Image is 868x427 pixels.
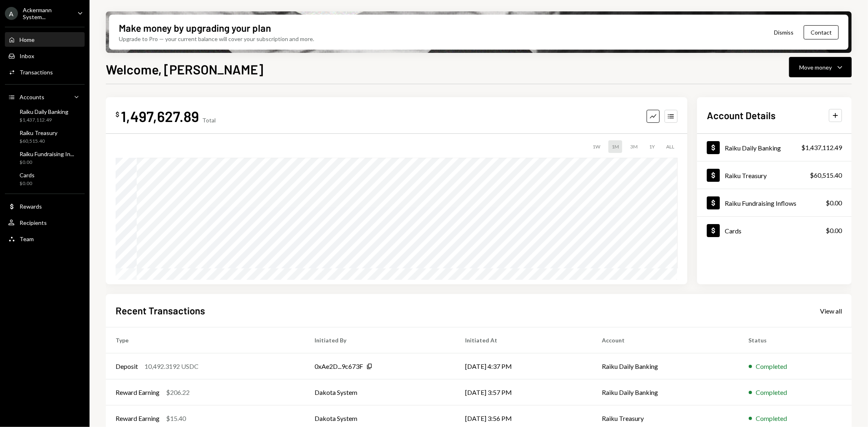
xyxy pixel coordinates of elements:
[455,379,592,405] td: [DATE] 3:57 PM
[592,379,739,405] td: Raiku Daily Banking
[315,362,363,371] div: 0xAe2D...9c673F
[20,235,34,242] div: Team
[116,304,205,317] h2: Recent Transactions
[20,108,68,115] div: Raiku Daily Banking
[608,140,622,153] div: 1M
[826,198,842,208] div: $0.00
[826,226,842,235] div: $0.00
[144,362,199,371] div: 10,492.3192 USDC
[725,199,796,207] div: Raiku Fundraising Inflows
[20,180,35,187] div: $0.00
[697,189,852,216] a: Raiku Fundraising Inflows$0.00
[20,69,53,76] div: Transactions
[810,170,842,180] div: $60,515.40
[119,35,314,43] div: Upgrade to Pro — your current balance will cover your subscription and more.
[20,94,44,100] div: Accounts
[20,219,47,226] div: Recipients
[455,327,592,353] th: Initiated At
[20,159,74,166] div: $0.00
[5,231,85,246] a: Team
[592,353,739,379] td: Raiku Daily Banking
[20,172,35,179] div: Cards
[5,106,85,125] a: Raiku Daily Banking$1,437,112.49
[166,388,190,397] div: $206.22
[305,327,455,353] th: Initiated By
[5,32,85,47] a: Home
[202,117,216,124] div: Total
[5,127,85,146] a: Raiku Treasury$60,515.40
[5,65,85,79] a: Transactions
[756,362,787,371] div: Completed
[20,52,34,59] div: Inbox
[804,25,839,39] button: Contact
[697,161,852,189] a: Raiku Treasury$60,515.40
[121,107,199,125] div: 1,497,627.89
[20,150,74,157] div: Raiku Fundraising In...
[116,414,160,423] div: Reward Earning
[592,327,739,353] th: Account
[106,61,263,77] h1: Welcome, [PERSON_NAME]
[5,148,85,168] a: Raiku Fundraising In...$0.00
[764,23,804,42] button: Dismiss
[5,89,85,104] a: Accounts
[820,306,842,315] a: View all
[116,110,119,118] div: $
[725,144,781,152] div: Raiku Daily Banking
[725,227,741,235] div: Cards
[455,353,592,379] td: [DATE] 4:37 PM
[663,140,678,153] div: ALL
[20,117,68,124] div: $1,437,112.49
[5,48,85,63] a: Inbox
[756,414,787,423] div: Completed
[20,129,57,136] div: Raiku Treasury
[801,143,842,152] div: $1,437,112.49
[820,307,842,315] div: View all
[756,388,787,397] div: Completed
[646,140,658,153] div: 1Y
[166,414,186,423] div: $15.40
[20,203,42,210] div: Rewards
[116,362,138,371] div: Deposit
[119,21,271,35] div: Make money by upgrading your plan
[116,388,160,397] div: Reward Earning
[789,57,852,77] button: Move money
[5,7,18,20] div: A
[627,140,641,153] div: 3M
[5,215,85,230] a: Recipients
[707,109,776,122] h2: Account Details
[23,7,71,20] div: Ackermann System...
[20,36,35,43] div: Home
[799,63,832,72] div: Move money
[589,140,603,153] div: 1W
[697,134,852,161] a: Raiku Daily Banking$1,437,112.49
[739,327,852,353] th: Status
[697,217,852,244] a: Cards$0.00
[725,172,767,179] div: Raiku Treasury
[20,138,57,145] div: $60,515.40
[5,199,85,213] a: Rewards
[305,379,455,405] td: Dakota System
[106,327,305,353] th: Type
[5,169,85,189] a: Cards$0.00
